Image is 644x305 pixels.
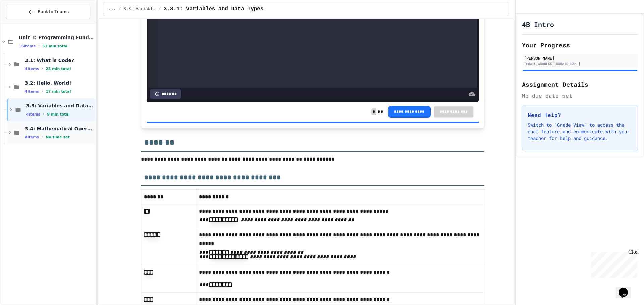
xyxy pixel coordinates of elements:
[528,111,632,119] h3: Need Help?
[522,92,638,100] div: No due date set
[42,66,43,71] span: •
[524,55,636,61] div: [PERSON_NAME]
[25,57,94,63] span: 3.1: What is Code?
[25,135,39,139] span: 4 items
[25,67,39,71] span: 4 items
[25,89,39,94] span: 4 items
[522,80,638,89] h2: Assignment Details
[159,6,161,12] span: /
[46,135,70,139] span: No time set
[118,6,121,12] span: /
[19,44,36,48] span: 16 items
[19,34,94,41] span: Unit 3: Programming Fundamentals
[43,111,44,117] span: •
[522,20,554,29] h1: 4B Intro
[42,134,43,140] span: •
[524,61,636,66] div: [EMAIL_ADDRESS][DOMAIN_NAME]
[616,278,637,298] iframe: chat widget
[26,103,94,109] span: 3.3: Variables and Data Types
[25,126,94,132] span: 3.4: Mathematical Operators
[109,6,116,12] span: ...
[528,122,632,142] p: Switch to "Grade View" to access the chat feature and communicate with your teacher for help and ...
[26,112,40,117] span: 4 items
[46,67,71,71] span: 25 min total
[47,112,70,117] span: 9 min total
[6,5,90,19] button: Back to Teams
[38,43,40,49] span: •
[25,80,94,86] span: 3.2: Hello, World!
[522,40,638,50] h2: Your Progress
[42,44,67,48] span: 51 min total
[124,6,156,12] span: 3.3: Variables and Data Types
[3,3,46,43] div: Chat with us now!Close
[164,5,264,13] span: 3.3.1: Variables and Data Types
[42,89,43,94] span: •
[46,89,71,94] span: 17 min total
[588,249,637,278] iframe: chat widget
[38,8,69,15] span: Back to Teams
